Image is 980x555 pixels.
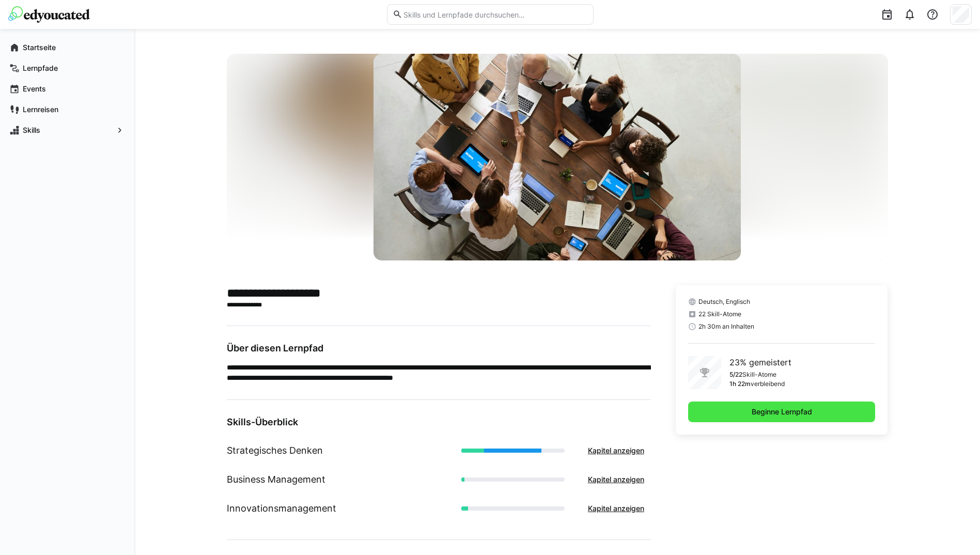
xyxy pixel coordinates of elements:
[698,298,750,306] span: Deutsch, Englisch
[227,502,336,515] h1: Innovationsmanagement
[586,445,646,456] span: Kapitel anzeigen
[227,417,651,428] h3: Skills-Überblick
[227,444,323,457] h1: Strategisches Denken
[729,371,742,379] p: 5/22
[698,322,754,331] span: 2h 30m an Inhalten
[751,380,785,388] p: verbleibend
[581,469,651,490] button: Kapitel anzeigen
[750,407,814,417] span: Beginne Lernpfad
[227,473,325,486] h1: Business Management
[742,371,776,379] p: Skill-Atome
[729,356,791,368] p: 23% gemeistert
[227,343,651,354] h3: Über diesen Lernpfad
[698,310,741,318] span: 22 Skill-Atome
[581,440,651,461] button: Kapitel anzeigen
[581,498,651,519] button: Kapitel anzeigen
[402,10,587,19] input: Skills und Lernpfade durchsuchen…
[586,474,646,485] span: Kapitel anzeigen
[688,402,876,422] button: Beginne Lernpfad
[729,380,751,388] p: 1h 22m
[586,503,646,514] span: Kapitel anzeigen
